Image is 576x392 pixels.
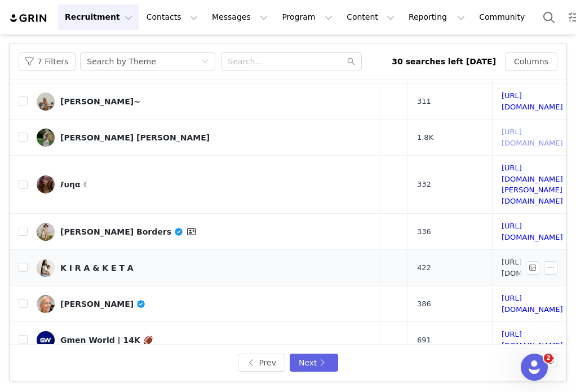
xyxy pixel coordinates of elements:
button: Columns [505,52,557,71]
span: 336 [417,226,431,237]
a: [URL][DOMAIN_NAME] [502,330,563,350]
a: ℓυηα ☾ [37,175,371,193]
img: grin logo [9,13,48,24]
a: [URL][DOMAIN_NAME] [502,258,563,278]
button: 7 Filters [19,52,76,71]
span: 2 [544,354,553,363]
button: Contacts [140,5,205,30]
i: icon: down [202,58,209,66]
div: Search by Theme [87,53,156,70]
a: [PERSON_NAME] [PERSON_NAME] [37,129,371,147]
a: [URL][DOMAIN_NAME] [502,91,563,111]
div: K I R A & K E T A [60,263,134,272]
img: v2 [37,223,55,241]
i: icon: search [347,58,355,65]
img: v2 [37,93,55,111]
img: v2 [37,295,55,313]
a: Gmen World | 14K 🏈 [37,331,371,349]
button: Next [290,354,338,372]
a: [URL][DOMAIN_NAME] [502,294,563,314]
span: 386 [417,298,431,310]
a: [PERSON_NAME] Borders [37,223,371,241]
div: [PERSON_NAME] Borders [60,225,198,239]
img: v2 [37,259,55,277]
div: 30 searches left [DATE] [392,56,496,68]
span: 1.8K [417,132,433,143]
span: 422 [417,262,431,274]
div: [PERSON_NAME] [PERSON_NAME] [60,133,210,142]
a: [PERSON_NAME] [37,295,371,313]
input: Search... [221,52,362,71]
a: [URL][DOMAIN_NAME][PERSON_NAME][DOMAIN_NAME] [502,164,563,205]
button: Content [340,5,401,30]
div: [PERSON_NAME]~ [60,97,140,106]
button: Recruitment [58,5,139,30]
a: Community [472,5,537,30]
button: Reporting [402,5,472,30]
a: K I R A & K E T A [37,259,371,277]
a: [PERSON_NAME]~ [37,93,371,111]
div: Gmen World | 14K 🏈 [60,336,153,345]
button: Search [537,5,561,30]
button: Prev [238,354,285,372]
iframe: Intercom live chat [521,354,548,381]
span: 311 [417,96,431,107]
img: v2 [37,331,55,349]
div: ℓυηα ☾ [60,180,90,189]
span: 332 [417,179,431,190]
button: Program [275,5,339,30]
img: v2 [37,175,55,193]
button: Messages [205,5,274,30]
img: v2 [37,129,55,147]
a: [URL][DOMAIN_NAME] [502,127,563,147]
div: [PERSON_NAME] [60,299,146,309]
span: 691 [417,334,431,346]
a: [URL][DOMAIN_NAME] [502,222,563,241]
